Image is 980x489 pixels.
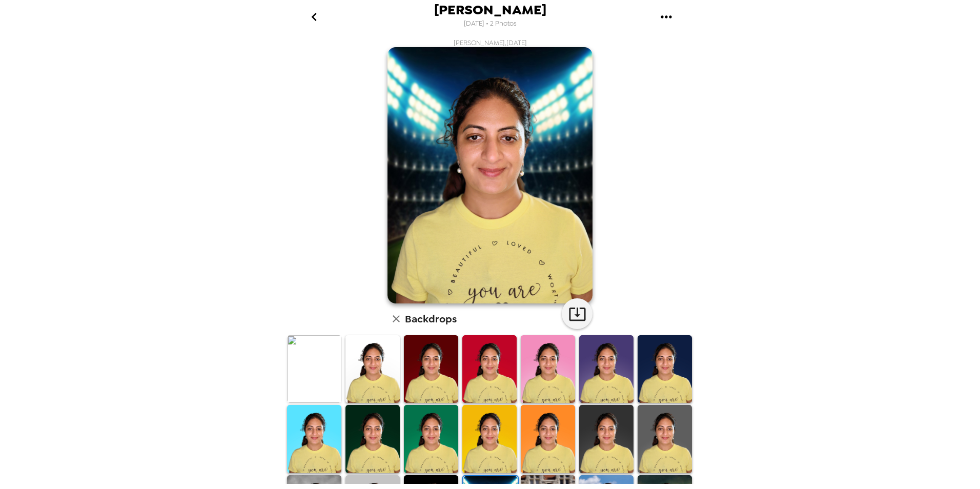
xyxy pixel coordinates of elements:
span: [DATE] • 2 Photos [464,17,517,31]
span: [PERSON_NAME] [434,3,546,17]
img: user [387,47,593,303]
h6: Backdrops [405,311,457,327]
span: [PERSON_NAME] , [DATE] [454,38,527,47]
img: Original [287,335,341,403]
